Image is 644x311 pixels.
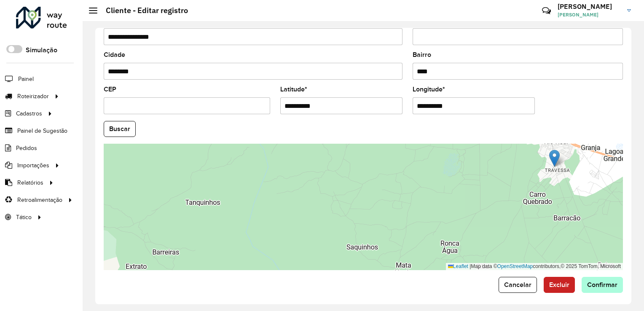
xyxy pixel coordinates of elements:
[549,150,560,167] img: Marker
[97,6,188,15] h2: Cliente - Editar registro
[537,2,555,20] a: Contato Rápido
[16,144,37,153] span: Pedidos
[544,277,575,293] button: Excluir
[17,161,49,170] span: Importações
[413,50,431,60] label: Bairro
[104,84,116,94] label: CEP
[16,109,42,118] span: Cadastros
[17,178,43,187] span: Relatórios
[504,281,531,288] span: Cancelar
[104,50,125,60] label: Cidade
[18,75,34,83] span: Painel
[470,263,471,269] span: |
[104,121,136,137] button: Buscar
[280,84,307,94] label: Latitude
[497,263,533,269] a: OpenStreetMap
[499,277,537,293] button: Cancelar
[582,277,623,293] button: Confirmar
[558,3,621,11] h3: [PERSON_NAME]
[558,11,621,19] span: [PERSON_NAME]
[26,45,57,55] label: Simulação
[16,213,32,222] span: Tático
[446,263,623,270] div: Map data © contributors,© 2025 TomTom, Microsoft
[448,263,468,269] a: Leaflet
[17,126,67,135] span: Painel de Sugestão
[17,196,62,204] span: Retroalimentação
[17,92,49,101] span: Roteirizador
[549,281,569,288] span: Excluir
[413,84,445,94] label: Longitude
[587,281,617,288] span: Confirmar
